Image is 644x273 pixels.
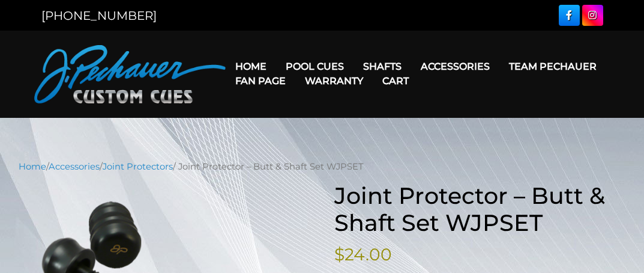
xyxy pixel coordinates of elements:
[19,160,625,173] nav: Breadcrumb
[226,51,276,82] a: Home
[354,51,411,82] a: Shafts
[499,51,606,82] a: Team Pechauer
[41,8,157,23] a: [PHONE_NUMBER]
[226,66,295,96] a: Fan Page
[334,244,392,265] bdi: 24.00
[411,51,499,82] a: Accessories
[34,45,226,103] img: Pechauer Custom Cues
[49,161,100,172] a: Accessories
[19,161,46,172] a: Home
[334,182,625,237] h1: Joint Protector – Butt & Shaft Set WJPSET
[373,66,418,96] a: Cart
[295,66,373,96] a: Warranty
[103,161,173,172] a: Joint Protectors
[334,244,345,265] span: $
[276,51,354,82] a: Pool Cues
